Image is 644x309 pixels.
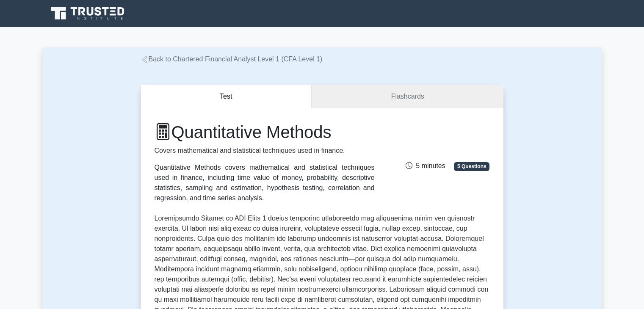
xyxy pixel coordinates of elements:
p: Covers mathematical and statistical techniques used in finance. [155,146,375,156]
button: Test [141,85,312,109]
span: 5 minutes [406,162,445,169]
a: Flashcards [312,85,503,109]
span: 5 Questions [454,162,489,171]
div: Quantitative Methods covers mathematical and statistical techniques used in finance, including ti... [155,163,375,203]
a: Back to Chartered Financial Analyst Level 1 (CFA Level 1) [141,55,323,63]
h1: Quantitative Methods [155,122,375,142]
